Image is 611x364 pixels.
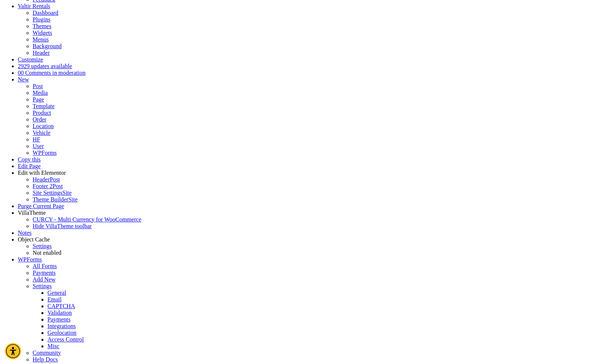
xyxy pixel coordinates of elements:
a: Dashboard [33,10,58,16]
span: Header [33,176,50,183]
span: 29 updates available [24,63,72,69]
div: Object Cache [18,236,608,243]
a: All Forms [33,263,57,269]
a: Access Control [47,336,84,343]
a: CAPTCHA [47,303,75,309]
a: Vehicle [33,130,50,136]
a: Email [47,296,62,303]
a: Theme BuilderSite [33,196,77,203]
a: Payments [33,270,56,276]
span: Site [68,196,77,203]
span: Edit with Elementor [18,170,66,176]
a: Location [33,123,54,129]
a: Plugins [33,16,50,23]
a: Settings [33,243,52,249]
a: Product [33,110,51,116]
a: Footer 2Post [33,183,63,189]
a: WPForms [18,256,42,263]
span: New [18,76,29,83]
a: Valtir Rentals [18,3,50,9]
a: Validation [47,310,72,316]
span: 29 [18,63,24,69]
a: HF [33,136,40,143]
a: HeaderPost [33,176,60,183]
a: Misc [47,343,59,349]
a: Geolocation [47,330,76,336]
span: Footer 2 [33,183,53,189]
a: Notes [18,230,31,236]
a: Customize [18,56,43,63]
ul: Valtir Rentals [18,23,608,56]
a: Background [33,43,62,49]
a: Help Docs [33,356,58,363]
div: Accessibility Menu [5,343,21,359]
a: Edit Page [18,163,41,169]
a: Template [33,103,54,109]
div: Status: Not enabled [33,250,608,256]
a: Widgets [33,30,52,36]
a: Themes [33,23,52,29]
a: Order [33,116,46,123]
a: CURCY - Multi Currency for WooCommerce [33,216,141,223]
div: VillaTheme [18,210,608,216]
span: Site [62,190,72,196]
a: Add New [33,276,56,283]
ul: New [18,83,608,156]
ul: Valtir Rentals [18,10,608,23]
a: WPForms [33,150,57,156]
a: Media [33,90,48,96]
span: Theme Builder [33,196,68,203]
a: Header [33,50,50,56]
span: Site Settings [33,190,62,196]
a: General [47,290,66,296]
span: Post [50,176,60,183]
a: Integrations [47,323,76,329]
a: Post [33,83,43,89]
a: Site SettingsSite [33,190,72,196]
a: Settings [33,283,52,289]
a: Payments [47,316,70,323]
span: 0 [18,70,21,76]
a: Menus [33,36,49,43]
a: User [33,143,44,149]
span: 0 Comments in moderation [21,70,86,76]
a: Community [33,350,61,356]
a: Copy this [18,156,41,163]
a: Purge Current Page [18,203,64,209]
a: Page [33,96,44,103]
span: Post [53,183,63,189]
span: Hide VillaTheme toolbar [33,223,92,229]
